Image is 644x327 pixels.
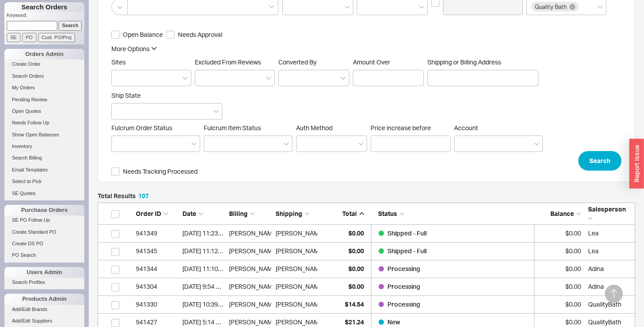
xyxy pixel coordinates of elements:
[580,2,586,12] input: Store
[4,118,84,128] a: Needs Follow Up
[22,33,36,42] input: PO
[535,4,567,10] span: Quality Bath
[4,227,84,237] a: Create Standard PO
[136,210,161,217] span: Order ID
[371,209,534,218] div: Status
[387,283,420,290] span: Processing
[387,229,427,237] span: Shipped - Full
[98,243,635,260] a: 941345[DATE] 11:12 AM[PERSON_NAME][PERSON_NAME]$0.00Shipped - Full $0.00Lea
[182,210,196,217] span: Date
[348,247,364,255] span: $0.00
[4,72,84,81] a: Search Orders
[182,224,225,242] div: 9/22/25 11:23 AM
[123,30,163,39] span: Open Balance
[111,167,119,175] input: Needs Tracking Processed
[111,92,141,99] span: Ship State
[98,296,635,314] a: 941330[DATE] 10:39 AM[PERSON_NAME][PERSON_NAME]$14.54Processing $0.00QualityBath
[387,300,420,308] span: Processing
[539,224,581,242] div: $0.00
[4,189,84,198] a: SE Quotes
[588,242,630,260] div: Lea
[578,151,621,171] button: Search
[229,224,271,242] div: [PERSON_NAME]
[12,97,47,102] span: Pending Review
[539,295,581,313] div: $0.00
[276,242,324,260] div: [PERSON_NAME]
[4,49,84,60] div: Orders Admin
[116,106,122,116] input: Ship State
[4,215,84,225] a: SE PO Follow Up
[345,318,364,326] span: $21.24
[588,205,630,222] div: Salesperson
[98,278,635,296] a: 941304[DATE] 9:54 AM[PERSON_NAME][PERSON_NAME]$0.00Processing $0.00Adina
[378,210,397,217] span: Status
[111,31,119,39] input: Open Balance
[276,210,302,217] span: Shipping
[4,83,84,92] a: My Orders
[387,265,420,272] span: Processing
[344,5,350,9] svg: open menu
[348,229,364,237] span: $0.00
[182,295,225,313] div: 9/22/25 10:39 AM
[111,58,126,66] span: Sites
[195,58,261,66] span: Excluded From Reviews
[136,295,178,313] div: 941330
[229,209,271,218] div: Billing
[276,209,318,218] div: Shipping
[4,305,84,314] a: Add/Edit Brands
[353,58,424,66] span: Amount Over
[348,265,364,272] span: $0.00
[4,165,84,175] a: Email Templates
[534,142,539,146] svg: open menu
[4,205,84,215] div: Purchase Orders
[4,130,84,140] a: Show Open Balances
[539,242,581,260] div: $0.00
[539,278,581,295] div: $0.00
[111,44,150,53] div: More Options
[427,70,538,86] input: Shipping or Billing Address
[539,260,581,278] div: $0.00
[296,124,332,132] span: Auth Method
[229,278,271,295] div: [PERSON_NAME]
[138,192,149,199] span: 107
[111,124,172,132] span: Fulcrum Order Status
[588,205,626,213] span: Salesperson
[276,295,324,313] div: [PERSON_NAME]
[266,76,271,80] svg: open menu
[588,295,630,313] div: QualityBath
[340,76,346,80] svg: open menu
[539,209,581,218] div: Balance
[182,278,225,295] div: 9/22/25 9:54 AM
[166,31,174,39] input: Needs Approval
[419,5,424,9] svg: open menu
[136,242,178,260] div: 941345
[276,224,324,242] div: [PERSON_NAME]
[4,60,84,69] a: Create Order
[123,167,198,176] span: Needs Tracking Processed
[7,33,20,42] input: SE
[4,142,84,151] a: Inventory
[4,278,84,287] a: Search Profiles
[4,239,84,248] a: Create DS PO
[4,153,84,163] a: Search Billing
[4,2,84,12] h1: Search Orders
[454,124,478,132] span: Account
[7,12,84,21] p: Keyword:
[342,210,357,217] span: Total
[136,278,178,295] div: 941304
[4,267,84,278] div: Users Admin
[209,139,215,149] input: Fulcrum Item Status
[136,260,178,278] div: 941344
[588,278,630,295] div: Adina
[229,210,248,217] span: Billing
[353,70,424,86] input: Amount Over
[387,247,427,255] span: Shipped - Full
[229,295,271,313] div: [PERSON_NAME]
[4,316,84,326] a: Add/Edit Suppliers
[278,58,316,66] span: Converted By
[98,260,635,278] a: 941344[DATE] 11:10 AM[PERSON_NAME][PERSON_NAME]$0.00Processing $0.00Adina
[4,294,84,304] div: Products Admin
[116,73,122,83] input: Sites
[38,33,75,42] input: Cust. PO/Proj
[4,95,84,104] a: Pending Review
